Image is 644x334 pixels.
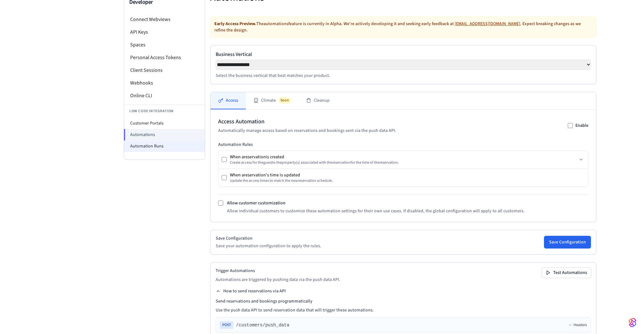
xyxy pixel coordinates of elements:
button: How to send reservations via API [216,288,286,294]
label: Allow customer customization [227,200,285,206]
p: Automations are triggered by pushing data via the push data API. [216,276,340,283]
li: Webhooks [124,77,205,89]
button: Headers [568,323,587,328]
a: [EMAIL_ADDRESS][DOMAIN_NAME] [455,21,520,27]
label: Enable [575,122,588,129]
h3: Automation Rules [218,141,588,148]
li: Connect Webviews [124,13,205,26]
div: The automations feature is currently in Alpha. We're actively developing it and seeking early fee... [210,17,596,37]
div: When a reservation is created [230,154,399,160]
li: Online CLI [124,89,205,102]
div: Update the access times to match the new reservation schedule. [230,178,333,183]
label: Business Vertical [216,51,591,58]
img: SeamLogoGradient.69752ec5.svg [629,317,636,328]
li: Client Sessions [124,64,205,77]
button: Test Automations [542,268,591,278]
li: Customer Portals [124,118,205,129]
li: Automation Runs [124,140,205,152]
span: POST [220,321,233,329]
button: ClimateSoon [246,92,299,109]
li: Personal Access Tokens [124,51,205,64]
p: Save your automation configuration to apply the rules. [216,243,321,249]
div: Create access for the guest to the property (s) associated with the reservation for the time of t... [230,160,399,165]
button: Access [211,92,246,109]
h2: Trigger Automations [216,268,340,274]
li: API Keys [124,26,205,38]
strong: Early Access Preview. [214,21,256,27]
p: Select the business vertical that best matches your product. [216,72,591,79]
button: Cleanup [299,92,337,109]
li: Spaces [124,38,205,51]
span: /customers/push_data [236,322,289,328]
h2: Access Automation [218,117,396,126]
p: Allow individual customers to customize these automation settings for their own use cases. If dis... [227,208,525,214]
h2: Save Configuration [216,235,321,242]
li: Automations [124,129,205,140]
h4: Send reservations and bookings programmatically [216,298,591,304]
li: Low Code Integration [124,105,205,118]
div: When a reservation 's time is updated [230,172,333,178]
button: Save Configuration [544,236,591,249]
p: Automatically manage access based on reservations and bookings sent via the push data API. [218,127,396,134]
span: Soon [278,97,291,104]
p: Use the push data API to send reservation data that will trigger these automations. [216,307,591,313]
